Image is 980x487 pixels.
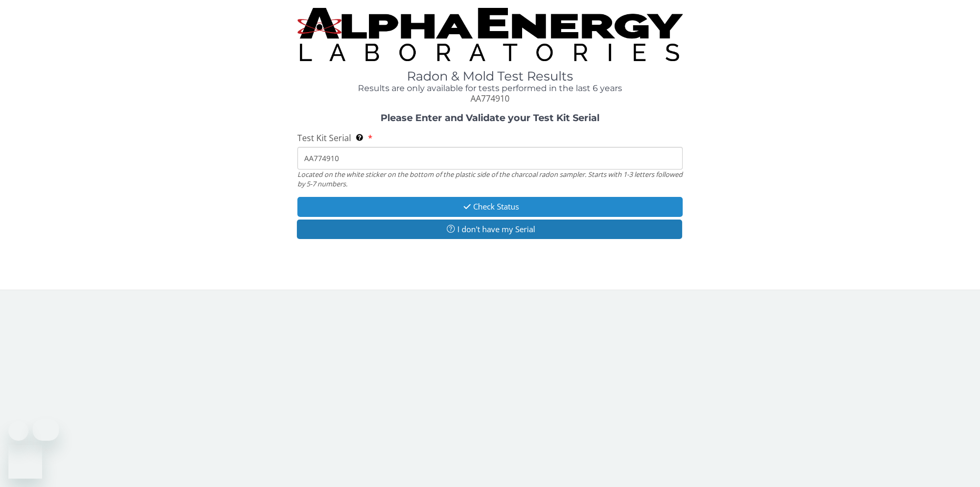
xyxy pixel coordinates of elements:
[8,445,42,479] iframe: Button to launch messaging window
[297,132,351,144] span: Test Kit Serial
[297,8,683,61] img: TightCrop.jpg
[471,93,509,104] span: AA774910
[297,220,683,239] button: I don't have my Serial
[8,421,28,441] iframe: Close message
[297,170,683,189] div: Located on the white sticker on the bottom of the plastic side of the charcoal radon sampler. Sta...
[297,84,683,93] h4: Results are only available for tests performed in the last 6 years
[297,69,683,83] h1: Radon & Mold Test Results
[381,112,599,124] strong: Please Enter and Validate your Test Kit Serial
[297,197,683,216] button: Check Status
[33,419,59,441] iframe: Message from company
